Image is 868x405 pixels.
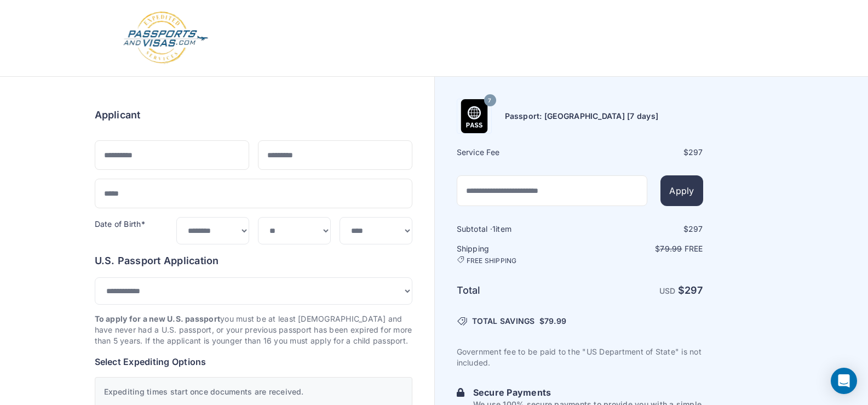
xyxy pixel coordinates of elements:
span: Free [685,244,703,253]
h6: U.S. Passport Application [95,253,412,269]
h6: Select Expediting Options [95,355,412,368]
span: TOTAL SAVINGS [472,316,535,327]
span: 297 [685,284,703,296]
p: $ [581,243,703,254]
span: 297 [688,224,703,233]
span: 79.99 [660,244,682,253]
div: Open Intercom Messenger [831,368,857,394]
button: Apply [660,175,703,206]
div: $ [581,224,703,235]
label: Date of Birth* [95,219,145,229]
h6: Shipping [457,243,579,265]
span: 79.99 [544,316,566,326]
h6: Service Fee [457,147,579,158]
span: $ [539,316,566,327]
h6: Secure Payments [473,386,703,399]
img: Logo [122,11,209,65]
span: 297 [688,147,703,157]
span: USD [659,286,676,295]
h6: Passport: [GEOGRAPHIC_DATA] [7 days] [505,111,659,122]
h6: Applicant [95,107,141,123]
strong: $ [678,284,703,296]
h6: Total [457,283,579,298]
img: Product Name [457,99,491,133]
p: Government fee to be paid to the "US Department of State" is not included. [457,346,703,368]
strong: To apply for a new U.S. passport [95,314,221,323]
h6: Subtotal · item [457,224,579,235]
span: 1 [492,224,496,233]
p: you must be at least [DEMOGRAPHIC_DATA] and have never had a U.S. passport, or your previous pass... [95,313,412,346]
div: $ [581,147,703,158]
span: 7 [488,94,491,108]
span: FREE SHIPPING [467,256,517,265]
